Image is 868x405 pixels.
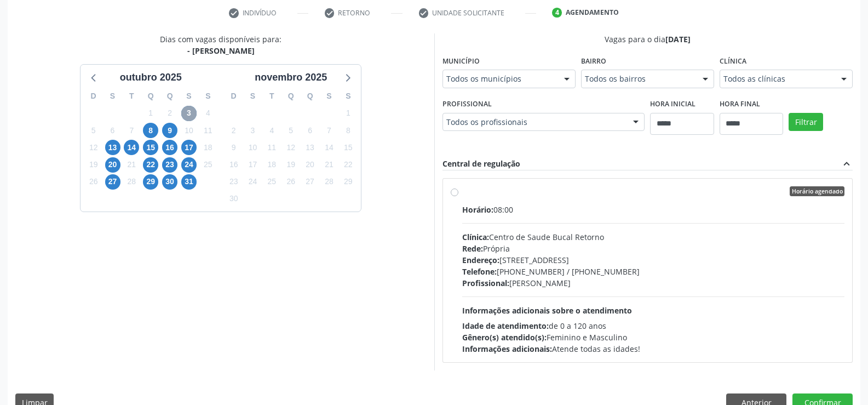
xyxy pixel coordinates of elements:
span: quinta-feira, 30 de outubro de 2025 [162,174,177,190]
span: domingo, 9 de novembro de 2025 [226,140,242,155]
span: Todos os municípios [446,73,553,84]
div: D [84,88,103,105]
span: Todos as clínicas [723,73,830,84]
span: sábado, 29 de novembro de 2025 [341,174,356,190]
span: quarta-feira, 12 de novembro de 2025 [283,140,298,155]
span: Rede: [462,243,483,254]
div: S [198,88,217,105]
i: expand_less [841,158,853,170]
span: terça-feira, 18 de novembro de 2025 [264,157,279,173]
div: Atende todas as idades! [462,343,845,355]
span: segunda-feira, 10 de novembro de 2025 [245,140,261,155]
div: [STREET_ADDRESS] [462,254,845,266]
div: Agendamento [566,8,619,18]
span: quinta-feira, 27 de novembro de 2025 [302,174,318,190]
span: Gênero(s) atendido(s): [462,332,547,343]
span: segunda-feira, 24 de novembro de 2025 [245,174,261,190]
span: quarta-feira, 5 de novembro de 2025 [283,123,298,138]
div: Dias com vagas disponíveis para: [160,33,281,56]
span: terça-feira, 4 de novembro de 2025 [264,123,279,138]
div: 4 [552,8,562,18]
div: Q [281,88,301,105]
div: D [224,88,243,105]
span: terça-feira, 14 de outubro de 2025 [124,140,139,155]
span: domingo, 30 de novembro de 2025 [226,191,242,207]
span: sábado, 1 de novembro de 2025 [341,106,356,121]
span: Endereço: [462,255,499,265]
div: Vagas para o dia [442,33,853,45]
span: quarta-feira, 29 de outubro de 2025 [143,174,158,190]
span: sexta-feira, 3 de outubro de 2025 [181,106,197,121]
div: Q [160,88,180,105]
span: sábado, 4 de outubro de 2025 [200,106,216,121]
span: segunda-feira, 6 de outubro de 2025 [105,123,120,138]
span: domingo, 19 de outubro de 2025 [86,157,101,173]
span: quarta-feira, 8 de outubro de 2025 [143,123,158,138]
span: Todos os bairros [585,73,692,84]
span: quinta-feira, 23 de outubro de 2025 [162,157,177,173]
span: sábado, 18 de outubro de 2025 [200,140,216,155]
span: domingo, 2 de novembro de 2025 [226,123,242,138]
div: S [180,88,199,105]
button: Filtrar [789,113,823,132]
div: de 0 a 120 anos [462,320,845,332]
span: terça-feira, 21 de outubro de 2025 [124,157,139,173]
div: S [243,88,262,105]
span: quinta-feira, 13 de novembro de 2025 [302,140,318,155]
label: Hora inicial [650,96,695,113]
div: T [262,88,281,105]
span: segunda-feira, 3 de novembro de 2025 [245,123,261,138]
div: [PHONE_NUMBER] / [PHONE_NUMBER] [462,266,845,277]
div: Centro de Saude Bucal Retorno [462,231,845,243]
span: terça-feira, 28 de outubro de 2025 [124,174,139,190]
span: sábado, 11 de outubro de 2025 [200,123,216,138]
span: Profissional: [462,278,509,288]
label: Município [442,53,480,70]
span: sábado, 22 de novembro de 2025 [341,157,356,173]
span: quinta-feira, 9 de outubro de 2025 [162,123,177,138]
div: S [103,88,122,105]
div: Q [301,88,320,105]
span: domingo, 5 de outubro de 2025 [86,123,101,138]
label: Bairro [581,53,606,70]
span: terça-feira, 25 de novembro de 2025 [264,174,279,190]
span: Horário: [462,204,493,215]
span: quinta-feira, 6 de novembro de 2025 [302,123,318,138]
span: quarta-feira, 1 de outubro de 2025 [143,106,158,121]
span: sexta-feira, 10 de outubro de 2025 [181,123,197,138]
span: [DATE] [665,34,691,44]
div: T [122,88,141,105]
div: Feminino e Masculino [462,332,845,343]
span: sábado, 15 de novembro de 2025 [341,140,356,155]
div: outubro 2025 [116,70,186,85]
span: segunda-feira, 17 de novembro de 2025 [245,157,261,173]
span: segunda-feira, 13 de outubro de 2025 [105,140,120,155]
span: terça-feira, 11 de novembro de 2025 [264,140,279,155]
span: segunda-feira, 20 de outubro de 2025 [105,157,120,173]
span: Informações adicionais: [462,344,552,354]
div: novembro 2025 [250,70,331,85]
span: Clínica: [462,232,489,242]
span: quinta-feira, 20 de novembro de 2025 [302,157,318,173]
div: Própria [462,243,845,254]
label: Profissional [442,96,492,113]
span: sexta-feira, 31 de outubro de 2025 [181,174,197,190]
div: [PERSON_NAME] [462,277,845,289]
span: quinta-feira, 16 de outubro de 2025 [162,140,177,155]
span: Telefone: [462,266,497,277]
span: sexta-feira, 14 de novembro de 2025 [321,140,337,155]
span: Idade de atendimento: [462,321,549,331]
span: Horário agendado [790,186,844,196]
span: quarta-feira, 15 de outubro de 2025 [143,140,158,155]
span: sexta-feira, 17 de outubro de 2025 [181,140,197,155]
label: Hora final [720,96,760,113]
span: sábado, 25 de outubro de 2025 [200,157,216,173]
div: Q [141,88,160,105]
span: terça-feira, 7 de outubro de 2025 [124,123,139,138]
label: Clínica [720,53,746,70]
div: Central de regulação [442,158,520,170]
span: Informações adicionais sobre o atendimento [462,305,632,316]
div: - [PERSON_NAME] [160,45,281,56]
span: sexta-feira, 21 de novembro de 2025 [321,157,337,173]
span: sexta-feira, 28 de novembro de 2025 [321,174,337,190]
